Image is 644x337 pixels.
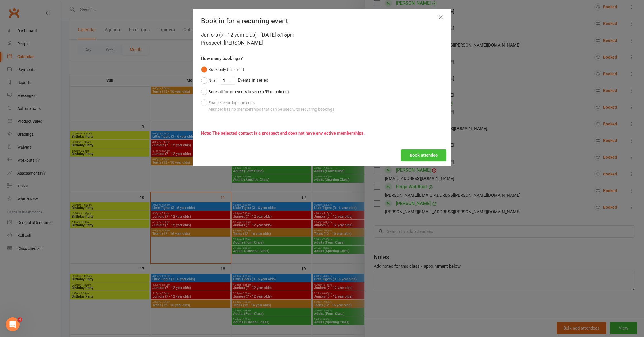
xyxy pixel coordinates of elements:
[201,75,217,86] button: Next
[6,317,20,331] iframe: Intercom live chat
[201,86,289,97] button: Book all future events in series (53 remaining)
[201,17,443,25] h4: Book in for a recurring event
[201,130,443,137] div: Note: The selected contact is a prospect and does not have any active memberships.
[436,13,445,22] button: Close
[201,31,443,47] div: Juniors (7 - 12 year olds) - [DATE] 5:15pm Prospect: [PERSON_NAME]
[201,64,244,75] button: Book only this event
[201,55,243,62] label: How many bookings?
[201,75,443,86] div: Events in series
[18,317,22,322] span: 4
[208,89,289,95] div: Book all future events in series (53 remaining)
[401,149,446,161] button: Book attendee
